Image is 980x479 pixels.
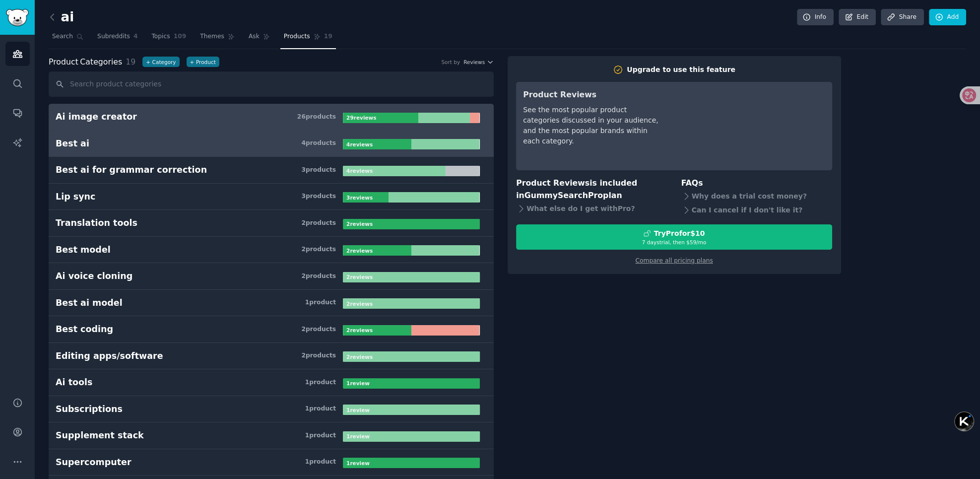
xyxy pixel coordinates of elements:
[305,378,336,387] div: 1 product
[126,57,135,67] span: 19
[148,29,190,49] a: Topics109
[301,272,336,281] div: 2 product s
[635,257,713,264] a: Compare all pricing plans
[49,449,494,476] a: Supercomputer1product1review
[929,9,966,26] a: Add
[187,57,219,67] button: +Product
[346,168,373,174] b: 4 review s
[301,219,336,228] div: 2 product s
[301,166,336,175] div: 3 product s
[297,113,336,122] div: 26 product s
[56,350,163,362] div: Editing apps/software
[523,105,662,146] div: See the most popular product categories discussed in your audience, and the most popular brands w...
[49,290,494,317] a: Best ai model1product2reviews
[56,217,137,229] div: Translation tools
[52,32,73,41] span: Search
[249,32,260,41] span: Ask
[301,351,336,360] div: 2 product s
[346,274,373,280] b: 2 review s
[463,59,485,66] span: Reviews
[305,298,336,307] div: 1 product
[49,9,74,25] h2: ai
[56,111,137,123] div: Ai image creator
[301,139,336,148] div: 4 product s
[49,316,494,343] a: Best coding2products2reviews
[49,343,494,370] a: Editing apps/software2products2reviews
[49,56,78,68] span: Product
[346,354,373,360] b: 2 review s
[627,65,735,75] div: Upgrade to use this feature
[49,210,494,237] a: Translation tools2products2reviews
[516,224,832,250] button: TryProfor$107 daystrial, then $59/mo
[346,301,373,307] b: 2 review s
[56,429,144,442] div: Supplement stack
[151,32,170,41] span: Topics
[56,297,123,309] div: Best ai model
[301,192,336,201] div: 3 product s
[56,270,132,282] div: Ai voice cloning
[301,325,336,334] div: 2 product s
[49,263,494,290] a: Ai voice cloning2products2reviews
[56,244,111,256] div: Best model
[516,177,667,202] h3: Product Reviews is included in plan
[839,9,876,26] a: Edit
[56,456,131,469] div: Supercomputer
[56,191,95,203] div: Lip sync
[94,29,141,49] a: Subreddits4
[56,164,207,176] div: Best ai for grammar correction
[6,9,29,26] img: GummySearch logo
[133,32,138,41] span: 4
[881,9,923,26] a: Share
[681,177,833,190] h3: FAQs
[346,115,376,121] b: 29 review s
[516,202,667,215] div: What else do I get with Pro ?
[797,9,834,26] a: Info
[346,221,373,227] b: 2 review s
[200,32,224,41] span: Themes
[142,57,179,67] button: +Category
[346,433,370,439] b: 1 review
[346,460,370,466] b: 1 review
[346,248,373,254] b: 2 review s
[346,327,373,333] b: 2 review s
[284,32,310,41] span: Products
[49,56,122,68] span: Categories
[305,458,336,467] div: 1 product
[146,59,150,66] span: +
[346,380,370,386] b: 1 review
[196,29,238,49] a: Themes
[49,157,494,184] a: Best ai for grammar correction3products4reviews
[441,59,460,66] div: Sort by
[654,228,705,239] div: Try Pro for $10
[174,32,187,41] span: 109
[56,403,123,415] div: Subscriptions
[49,71,494,97] input: Search product categories
[56,323,113,336] div: Best coding
[346,141,373,147] b: 4 review s
[56,137,89,150] div: Best ai
[681,190,833,204] div: Why does a trial cost money?
[49,131,494,157] a: Best ai4products4reviews
[523,89,662,101] h3: Product Reviews
[49,396,494,423] a: Subscriptions1product1review
[49,104,494,131] a: Ai image creator26products29reviews
[49,29,87,49] a: Search
[49,184,494,210] a: Lip sync3products3reviews
[49,237,494,264] a: Best model2products2reviews
[346,195,373,201] b: 3 review s
[346,407,370,413] b: 1 review
[49,422,494,449] a: Supplement stack1product1review
[305,431,336,440] div: 1 product
[517,239,832,246] div: 7 days trial, then $ 59 /mo
[190,59,195,66] span: +
[301,245,336,254] div: 2 product s
[97,32,130,41] span: Subreddits
[463,59,493,66] button: Reviews
[305,405,336,413] div: 1 product
[49,369,494,396] a: Ai tools1product1review
[56,376,92,389] div: Ai tools
[280,29,336,49] a: Products19
[524,191,603,200] span: GummySearch Pro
